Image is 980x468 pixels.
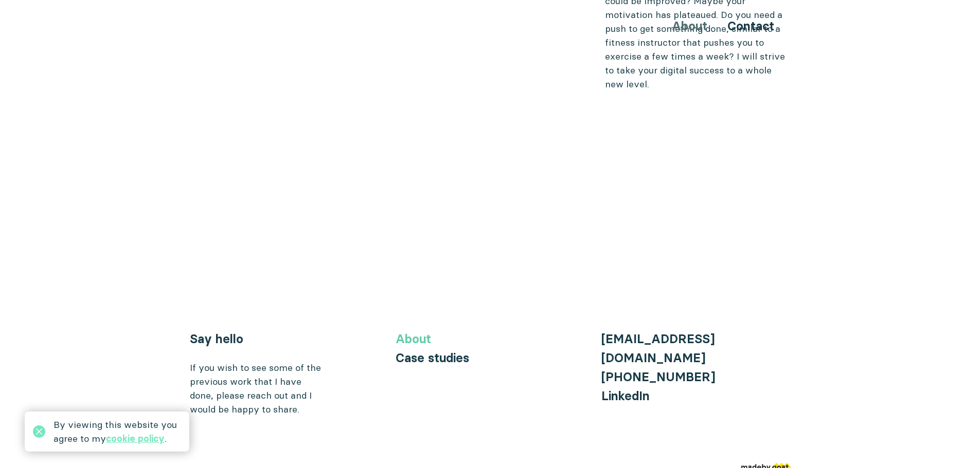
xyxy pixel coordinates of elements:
[727,18,774,33] a: Contact
[601,369,715,384] a: [PHONE_NUMBER]
[190,361,324,416] div: If you wish to see some of the previous work that I have done, please reach out and I would be ha...
[601,388,650,403] a: LinkedIn
[106,433,165,444] a: cookie policy
[396,331,431,346] a: About
[396,350,469,365] a: Case studies
[601,331,715,365] a: [EMAIL_ADDRESS][DOMAIN_NAME]
[54,418,181,445] div: By viewing this website you agree to my .
[190,331,243,346] a: Say hello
